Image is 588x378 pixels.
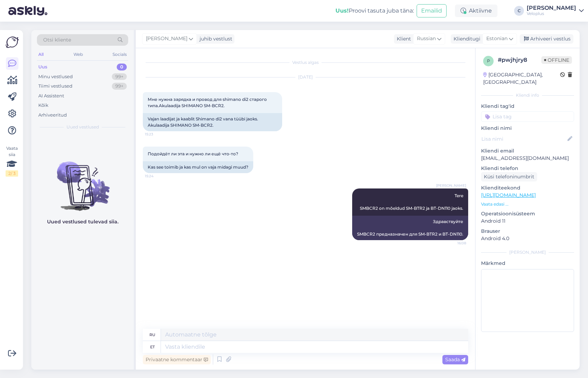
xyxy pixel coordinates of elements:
p: Kliendi telefon [481,165,574,172]
span: Saada [445,356,465,363]
span: [PERSON_NAME] [436,183,466,188]
div: Web [72,50,84,59]
div: 99+ [112,73,127,80]
span: Estonian [486,35,508,43]
div: [DATE] [143,74,468,80]
div: Vestlus algas [143,59,468,66]
div: Socials [111,50,128,59]
div: Tiimi vestlused [38,83,72,90]
div: Vajan laadijat ja kaablit Shimano di2 vana tüübi jaoks. Akulaadija SHIMANO SM-BCR2. [143,113,282,131]
b: Uus! [335,7,349,14]
div: [PERSON_NAME] [527,5,576,11]
div: juhib vestlust [197,35,232,43]
div: 0 [117,64,127,71]
div: ru [149,329,155,341]
p: Kliendi email [481,147,574,155]
div: Vaata siia [6,145,18,177]
p: Operatsioonisüsteem [481,210,574,217]
p: Kliendi tag'id [481,103,574,110]
div: Kõik [38,102,48,109]
p: Android 11 [481,217,574,225]
span: [PERSON_NAME] [146,35,187,43]
span: 15:23 [145,132,171,137]
p: Android 4.0 [481,235,574,242]
div: C [514,6,524,16]
div: [PERSON_NAME] [481,249,574,255]
span: Uued vestlused [67,124,99,130]
span: Russian [417,35,436,43]
span: Подойдёт ли эта и нужно ли ещё что-то? [148,151,238,156]
div: # pwjhjry8 [498,56,541,64]
span: Мне нужна зарядка и провод для shimano di2 старого типа.Akulaadija SHIMANO SM-BCR2. [148,97,268,108]
div: Küsi telefoninumbrit [481,172,537,181]
button: Emailid [417,4,447,17]
a: [URL][DOMAIN_NAME] [481,192,536,198]
div: 2 / 3 [6,170,18,177]
p: Kliendi nimi [481,125,574,132]
div: Klient [394,35,411,43]
span: Otsi kliente [43,36,71,44]
div: Proovi tasuta juba täna: [335,7,414,15]
span: Offline [541,56,572,64]
span: 16:08 [440,240,466,246]
div: et [150,341,155,353]
div: Klienditugi [451,35,480,43]
img: No chats [31,149,134,212]
p: Vaata edasi ... [481,201,574,207]
div: Uus [38,64,47,71]
div: Arhiveeritud [38,112,67,119]
span: p [487,58,490,64]
div: Aktiivne [455,5,497,17]
a: [PERSON_NAME]Veloplus [527,5,584,16]
div: Privaatne kommentaar [143,355,211,364]
input: Lisa tag [481,111,574,122]
div: Здравствуйте SMBCR2 предназначен для SM-BTR2 и BT-DN110. [352,216,468,240]
div: 99+ [112,83,127,90]
div: [GEOGRAPHIC_DATA], [GEOGRAPHIC_DATA] [483,71,560,86]
p: Uued vestlused tulevad siia. [47,218,118,225]
div: Minu vestlused [38,73,73,80]
div: AI Assistent [38,92,64,99]
span: 15:24 [145,173,171,179]
input: Lisa nimi [481,135,566,143]
p: Klienditeekond [481,184,574,192]
p: Brauser [481,228,574,235]
p: Märkmed [481,260,574,267]
img: Askly Logo [6,36,19,49]
div: All [37,50,45,59]
div: Veloplus [527,11,576,16]
div: Kas see toimib ja kas mul on vaja midagi muud? [143,161,253,173]
p: [EMAIL_ADDRESS][DOMAIN_NAME] [481,155,574,162]
div: Kliendi info [481,92,574,98]
div: Arhiveeri vestlus [520,34,573,44]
